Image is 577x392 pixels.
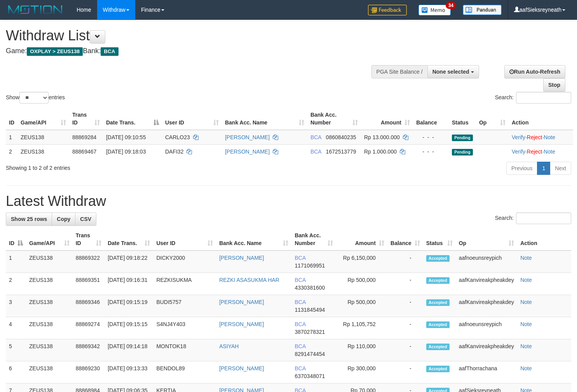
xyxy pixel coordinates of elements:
[101,47,118,56] span: BCA
[295,277,305,283] span: BCA
[520,255,532,261] a: Note
[6,250,26,273] td: 1
[504,65,565,78] a: Run Auto-Refresh
[11,216,47,222] span: Show 25 rows
[222,108,307,130] th: Bank Acc. Name: activate to sort column ascending
[17,144,69,159] td: ZEUS138
[225,149,270,155] a: [PERSON_NAME]
[26,273,73,295] td: ZEUS138
[6,273,26,295] td: 2
[512,149,525,155] a: Verify
[476,108,509,130] th: Op: activate to sort column ascending
[105,295,153,317] td: [DATE] 09:15:19
[387,361,423,383] td: -
[6,212,52,226] a: Show 25 rows
[295,299,305,305] span: BCA
[73,317,105,339] td: 88869274
[426,277,450,284] span: Accepted
[387,250,423,273] td: -
[418,5,451,16] img: Button%20Memo.svg
[527,149,542,155] a: Reject
[371,65,427,78] div: PGA Site Balance /
[307,108,361,130] th: Bank Acc. Number: activate to sort column ascending
[509,130,573,145] td: · ·
[456,339,517,361] td: aafKanvireakpheakdey
[295,285,325,291] span: Copy 4330381600 to clipboard
[162,108,222,130] th: User ID: activate to sort column ascending
[423,228,456,250] th: Status: activate to sort column ascending
[387,228,423,250] th: Balance: activate to sort column ascending
[295,329,325,335] span: Copy 3870278321 to clipboard
[17,108,69,130] th: Game/API: activate to sort column ascending
[527,134,542,140] a: Reject
[75,212,96,226] a: CSV
[432,69,469,75] span: None selected
[520,299,532,305] a: Note
[225,134,270,140] a: [PERSON_NAME]
[291,228,336,250] th: Bank Acc. Number: activate to sort column ascending
[165,134,190,140] span: CARLO23
[387,339,423,361] td: -
[495,92,571,104] label: Search:
[426,321,450,328] span: Accepted
[456,250,517,273] td: aafnoeunsreypich
[72,149,96,155] span: 88869467
[6,339,26,361] td: 5
[72,134,96,140] span: 88869284
[6,47,377,55] h4: Game: Bank:
[413,108,449,130] th: Balance
[336,250,387,273] td: Rp 6,150,000
[219,277,279,283] a: REZKI ASASUKMA HAR
[105,339,153,361] td: [DATE] 09:14:18
[463,5,502,15] img: panduan.png
[26,228,73,250] th: Game/API: activate to sort column ascending
[6,108,17,130] th: ID
[520,277,532,283] a: Note
[364,134,400,140] span: Rp 13.000.000
[426,366,450,372] span: Accepted
[456,361,517,383] td: aafThorrachana
[495,212,571,224] label: Search:
[310,149,321,155] span: BCA
[361,108,413,130] th: Amount: activate to sort column ascending
[543,78,565,92] a: Stop
[520,321,532,327] a: Note
[509,108,573,130] th: Action
[26,339,73,361] td: ZEUS138
[105,361,153,383] td: [DATE] 09:13:33
[310,134,321,140] span: BCA
[52,212,75,226] a: Copy
[336,317,387,339] td: Rp 1,105,752
[387,273,423,295] td: -
[6,193,571,209] h1: Latest Withdraw
[550,162,571,175] a: Next
[295,351,325,357] span: Copy 8291474454 to clipboard
[509,144,573,159] td: · ·
[26,361,73,383] td: ZEUS138
[449,108,476,130] th: Status
[516,92,571,104] input: Search:
[73,295,105,317] td: 88869346
[336,228,387,250] th: Amount: activate to sort column ascending
[153,295,216,317] td: BUDI5757
[336,361,387,383] td: Rp 300,000
[57,216,70,222] span: Copy
[17,130,69,145] td: ZEUS138
[295,255,305,261] span: BCA
[73,339,105,361] td: 88869342
[295,262,325,269] span: Copy 1171069951 to clipboard
[6,144,17,159] td: 2
[153,250,216,273] td: DICKY2000
[165,149,183,155] span: DAFI32
[456,273,517,295] td: aafKanvireakpheakdey
[219,365,264,371] a: [PERSON_NAME]
[69,108,103,130] th: Trans ID: activate to sort column ascending
[416,148,446,155] div: - - -
[456,317,517,339] td: aafnoeunsreypich
[219,343,239,349] a: ASIYAH
[326,134,356,140] span: Copy 0860840235 to clipboard
[295,343,305,349] span: BCA
[517,228,571,250] th: Action
[336,273,387,295] td: Rp 500,000
[6,4,65,16] img: MOTION_logo.png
